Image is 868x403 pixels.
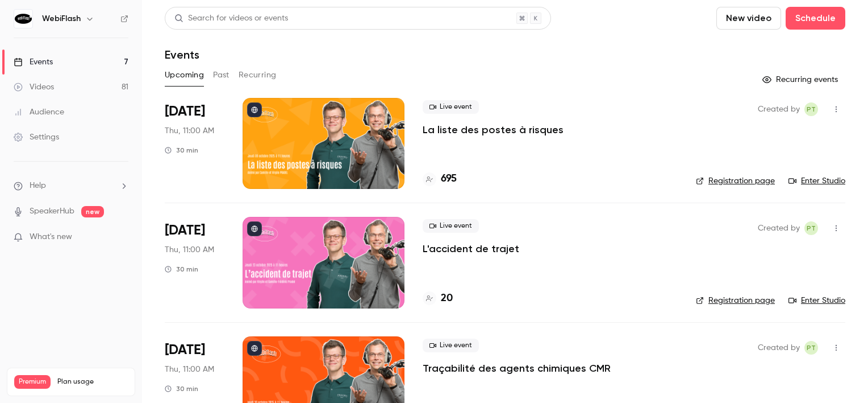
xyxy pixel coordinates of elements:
[14,106,64,118] div: Audience
[716,7,781,30] button: New video
[788,175,845,187] a: Enter Studio
[758,102,800,116] span: Created by
[441,171,457,187] h4: 695
[165,48,199,61] h1: Events
[165,102,205,121] span: [DATE]
[423,339,479,352] span: Live event
[165,265,198,274] div: 30 min
[14,375,51,389] span: Premium
[423,219,479,233] span: Live event
[14,81,54,93] div: Videos
[696,295,775,306] a: Registration page
[423,123,564,137] a: La liste des postes à risques
[165,364,214,375] span: Thu, 11:00 AM
[239,66,277,84] button: Recurring
[807,341,816,355] span: PT
[758,221,800,235] span: Created by
[14,10,32,28] img: WebiFlash
[165,98,224,189] div: Oct 9 Thu, 11:00 AM (Europe/Paris)
[174,13,288,24] div: Search for videos or events
[807,102,816,116] span: PT
[807,221,816,235] span: PT
[165,217,224,308] div: Oct 23 Thu, 11:00 AM (Europe/Paris)
[165,341,205,359] span: [DATE]
[165,244,214,256] span: Thu, 11:00 AM
[786,7,845,30] button: Schedule
[165,125,214,137] span: Thu, 11:00 AM
[788,295,845,306] a: Enter Studio
[758,341,800,355] span: Created by
[81,206,104,217] span: new
[165,66,204,84] button: Upcoming
[213,66,229,84] button: Past
[423,361,611,375] a: Traçabilité des agents chimiques CMR
[757,71,845,89] button: Recurring events
[14,131,59,143] div: Settings
[30,231,72,243] span: What's new
[30,180,46,192] span: Help
[423,291,453,306] a: 20
[14,180,128,192] li: help-dropdown-opener
[165,221,205,240] span: [DATE]
[115,232,128,242] iframe: Noticeable Trigger
[696,175,775,187] a: Registration page
[423,171,457,187] a: 695
[441,291,453,306] h4: 20
[30,205,74,217] a: SpeakerHub
[804,341,818,355] span: Pauline TERRIEN
[804,102,818,116] span: Pauline TERRIEN
[14,56,53,68] div: Events
[423,100,479,114] span: Live event
[165,384,198,393] div: 30 min
[165,146,198,155] div: 30 min
[804,221,818,235] span: Pauline TERRIEN
[423,242,519,256] a: L'accident de trajet
[57,377,128,386] span: Plan usage
[42,13,81,24] h6: WebiFlash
